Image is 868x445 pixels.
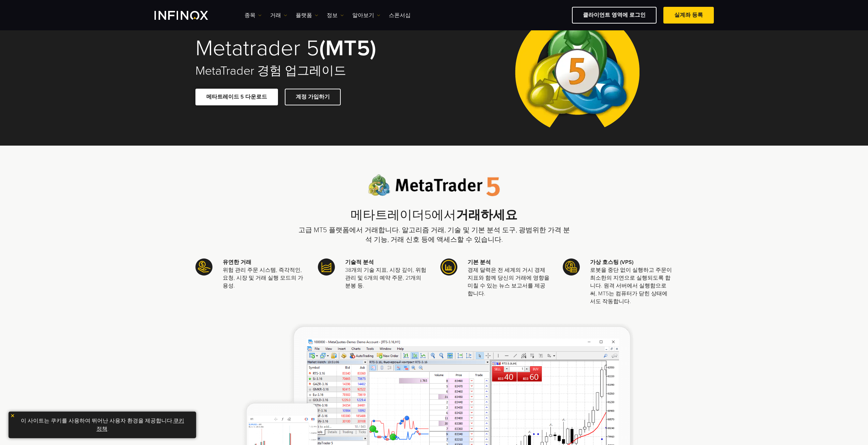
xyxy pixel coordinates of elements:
a: 알아보기 [352,11,380,19]
strong: 가상 호스팅 (VPS) [590,259,633,266]
h1: Metatrader 5 [195,37,425,60]
p: 이 사이트는 쿠키를 사용하여 뛰어난 사용자 환경을 제공합니다. . [12,415,193,435]
a: 클라이언트 영역에 로그인 [572,7,657,24]
p: 고급 MT5 플랫폼에서 거래합니다. 알고리즘 거래, 기술 및 기본 분석 도구, 광범위한 가격 분석 기능, 거래 신호 등에 액세스할 수 있습니다. [298,225,571,244]
h2: 메타트레이더5에서 [298,208,571,223]
img: Meta Trader 5 icon [563,258,580,276]
a: 플랫폼 [296,11,318,19]
a: 거래 [270,11,287,19]
img: yellow close icon [10,413,15,418]
p: 로봇을 중단 없이 실행하고 주문이 최소한의 지연으로 실행되도록 합니다. 원격 서버에서 실행함으로써, MT5는 컴퓨터가 닫힌 상태에서도 작동합니다. [590,266,673,306]
p: 38개의 기술 지표, 시장 깊이, 위험 관리 및 6개의 예약 주문, 21개의 분봉 등. [345,266,428,290]
a: 메타트레이드 5 다운로드 [195,89,278,105]
strong: 거래하세요 [456,208,517,222]
strong: 기술적 분석 [345,259,374,266]
a: 종목 [245,11,262,19]
a: 계정 가입하기 [285,89,341,105]
a: 실계좌 등록 [663,7,714,24]
strong: 유연한 거래 [223,259,251,266]
a: 스폰서십 [389,11,411,19]
img: Meta Trader 5 icon [318,258,335,276]
p: 경제 달력은 전 세계의 거시 경제 지표와 함께 당신의 거래에 영향을 미칠 수 있는 뉴스 보고서를 제공합니다. [468,266,550,298]
img: Meta Trader 5 logo [368,174,500,196]
p: 위험 관리 주문 시스템, 즉각적인, 요청, 시장 및 거래 실행 모드의 가용성. [223,266,305,290]
a: INFINOX Logo [155,11,224,20]
img: Meta Trader 5 icon [440,258,457,276]
strong: (MT5) [319,35,376,62]
strong: 기본 분석 [468,259,491,266]
h2: MetaTrader 경험 업그레이드 [195,63,425,78]
a: 정보 [327,11,344,19]
img: Meta Trader 5 icon [195,258,212,276]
